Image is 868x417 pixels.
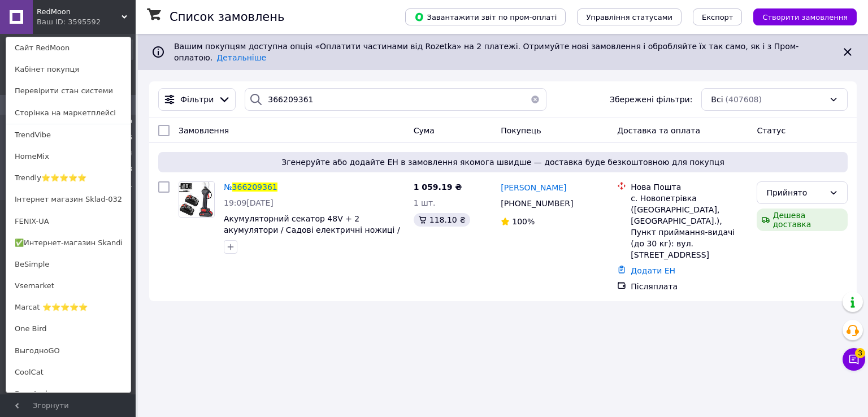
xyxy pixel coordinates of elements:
button: Чат з покупцем3 [843,348,865,371]
span: Завантажити звіт по пром-оплаті [414,12,557,22]
button: Експорт [693,8,743,25]
a: HomeMix [6,146,131,167]
a: Сайт RedMoon [6,37,131,59]
span: 100% [512,217,535,226]
a: Перевірити стан системи [6,80,131,102]
div: с. Новопетрівка ([GEOGRAPHIC_DATA], [GEOGRAPHIC_DATA].), Пункт приймання-видачі (до 30 кг): вул. ... [631,193,748,260]
a: One Bird [6,318,131,340]
span: Управління статусами [586,13,672,21]
a: Trendly⭐⭐⭐⭐⭐ [6,167,131,189]
span: 3 [855,348,865,358]
button: Створити замовлення [753,8,857,25]
div: Прийнято [766,186,824,199]
span: Замовлення [179,126,229,135]
span: Доставка та оплата [617,126,700,135]
span: Експорт [702,13,734,21]
div: Ваш ID: 3595592 [37,17,84,27]
img: Фото товару [179,182,214,217]
span: Cума [414,126,435,135]
div: [PHONE_NUMBER] [498,196,575,211]
span: (407608) [726,95,762,104]
a: Акумуляторний секатор 48V + 2 акумулятори / Садові електричні ножиці / Бездротовий секатор для саду [224,214,400,246]
span: 1 шт. [414,198,436,207]
span: Всі [711,94,723,105]
a: Marcat ⭐⭐⭐⭐⭐ [6,297,131,318]
div: Післяплата [631,281,748,292]
div: 118.10 ₴ [414,213,470,227]
a: [PERSON_NAME] [501,182,566,193]
span: Згенеруйте або додайте ЕН в замовлення якомога швидше — доставка буде безкоштовною для покупця [163,157,843,168]
a: Детальніше [216,53,266,62]
a: Додати ЕН [631,266,675,275]
div: Дешева доставка [757,208,848,231]
a: Vsemarket [6,275,131,297]
span: 1 059.19 ₴ [414,183,462,192]
button: Завантажити звіт по пром-оплаті [405,8,566,25]
span: Статус [757,126,785,135]
div: Нова Пошта [631,181,748,193]
a: FENIX-UA [6,211,131,232]
h1: Список замовлень [170,10,284,24]
span: Створити замовлення [762,13,848,21]
span: Збережені фільтри: [610,94,692,105]
button: Очистить [524,88,546,111]
a: CoolCat [6,362,131,383]
a: Кабінет покупця [6,59,131,80]
span: 19:09[DATE] [224,198,274,207]
span: № [224,183,232,192]
a: Smartzakup [6,383,131,405]
a: №366209361 [224,183,277,192]
a: Фото товару [179,181,215,218]
span: RedMoon [37,7,121,17]
input: Пошук за номером замовлення, ПІБ покупця, номером телефону, Email, номером накладної [245,88,546,111]
span: Покупець [501,126,541,135]
span: Фільтри [180,94,214,105]
a: Створити замовлення [742,12,857,21]
a: TrendVibe [6,124,131,146]
a: Сторінка на маркетплейсі [6,102,131,124]
button: Управління статусами [577,8,682,25]
span: 366209361 [232,183,277,192]
a: Інтернет магазин Sklad-032 [6,189,131,210]
a: ВыгодноGO [6,340,131,362]
a: BeSimple [6,254,131,275]
a: ✅Интернет-магазин Skandi [6,232,131,254]
span: [PERSON_NAME] [501,183,566,192]
span: Вашим покупцям доступна опція «Оплатити частинами від Rozetka» на 2 платежі. Отримуйте нові замов... [174,42,798,62]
